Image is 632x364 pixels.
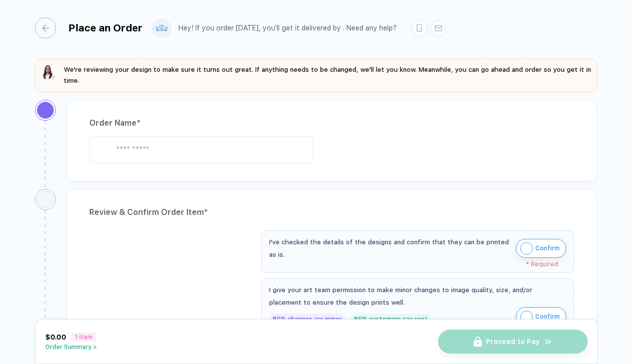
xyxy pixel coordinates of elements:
button: iconConfirm [516,239,566,258]
button: iconConfirm [516,307,566,326]
div: I give your art team permission to make minor changes to image quality, size, and/or placement to... [269,284,566,309]
span: We're reviewing your design to make sure it turns out great. If anything needs to be changed, we'... [64,66,591,84]
img: icon [520,242,533,255]
span: Confirm [535,309,560,325]
img: user profile [153,19,170,37]
div: * Required [269,261,558,268]
div: Hey! If you order [DATE], you'll get it delivered by . Need any help? [178,24,397,32]
span: $0.00 [45,333,66,341]
img: icon [520,311,533,323]
div: Review & Confirm Order Item [89,204,574,220]
div: I've checked the details of the designs and confirm that they can be printed as is. [269,236,511,261]
span: Confirm [535,240,560,256]
div: 95% customers say yes! [350,314,431,325]
button: Order Summary > [45,344,97,351]
div: Place an Order [68,22,143,34]
button: We're reviewing your design to make sure it turns out great. If anything needs to be changed, we'... [41,64,591,86]
span: 1 item [71,333,96,342]
img: sophie [41,64,57,80]
div: 80% changes are minor [269,314,345,325]
div: Order Name [89,115,574,131]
